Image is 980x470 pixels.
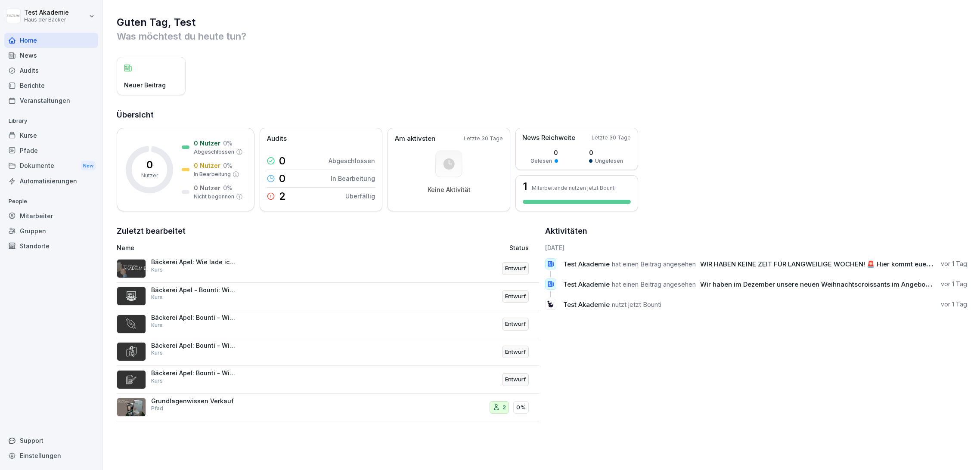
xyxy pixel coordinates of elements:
p: Kurs [151,322,163,329]
p: 0 [279,156,285,166]
p: In Bearbeitung [331,174,375,183]
h3: 1 [523,181,527,192]
p: 0 [530,148,558,157]
img: s78w77shk91l4aeybtorc9h7.png [117,259,146,278]
p: 0 % [223,139,233,148]
a: Mitarbeiter [4,208,98,223]
p: Grundlagenwissen Verkauf [151,397,237,405]
p: Abgeschlossen [329,156,375,165]
p: Kurs [151,377,163,385]
a: Veranstaltungen [4,93,98,108]
p: Library [4,114,98,128]
p: Test Akademie [24,9,69,16]
p: 0 Nutzer [194,161,220,170]
p: Abgeschlossen [194,148,234,156]
a: Pfade [4,143,98,158]
p: Nicht begonnen [194,193,234,201]
p: 2 [279,191,286,201]
span: Test Akademie [563,300,610,309]
p: Kurs [151,294,163,301]
p: 0 [146,160,153,170]
img: yv9h8086xynjfnu9qnkzu07k.png [117,370,146,389]
p: Audits [267,134,287,144]
span: hat einen Beitrag angesehen [612,260,696,268]
p: Bäckerei Apel: Wie lade ich mir die Bounti App herunter? [151,258,237,266]
a: Standorte [4,238,98,254]
p: Kurs [151,349,163,357]
a: Audits [4,63,98,78]
p: Bäckerei Apel: Bounti - Wie erzeuge ich einen Kursbericht? [151,369,237,377]
div: Dokumente [4,158,98,174]
a: Einstellungen [4,448,98,463]
a: Gruppen [4,223,98,238]
p: Entwurf [505,348,526,356]
p: Was möchtest du heute tun? [117,29,967,43]
span: Test Akademie [563,260,610,268]
a: Berichte [4,78,98,93]
p: News Reichweite [522,133,575,143]
p: Bäckerei Apel: Bounti - Wie lege ich Benutzer an? [151,342,237,349]
p: 0 % [223,183,233,192]
p: Entwurf [505,375,526,384]
p: Letzte 30 Tage [592,134,631,142]
p: Entwurf [505,320,526,328]
img: fckjnpyxrszm2gio4be9z3g8.png [117,398,146,417]
a: Grundlagenwissen VerkaufPfad20% [117,394,539,422]
p: Letzte 30 Tage [464,135,503,142]
p: vor 1 Tag [941,260,967,268]
a: Home [4,33,98,48]
a: Bäckerei Apel: Wie lade ich mir die Bounti App herunter?KursEntwurf [117,255,539,283]
p: vor 1 Tag [941,280,967,288]
p: Ungelesen [595,157,623,165]
p: Mitarbeitende nutzen jetzt Bounti [532,185,616,191]
p: vor 1 Tag [941,300,967,309]
h2: Zuletzt bearbeitet [117,225,539,237]
p: In Bearbeitung [194,170,231,178]
p: Gelesen [530,157,552,165]
h2: Aktivitäten [545,225,587,237]
p: 0 Nutzer [194,183,220,192]
a: DokumenteNew [4,158,98,174]
span: Test Akademie [563,280,610,288]
p: Überfällig [345,192,375,201]
h1: Guten Tag, Test [117,15,967,29]
p: 0 % [223,161,233,170]
div: Support [4,433,98,448]
a: Bäckerei Apel: Bounti - Wie erzeuge ich einen Kursbericht?KursEntwurf [117,366,539,394]
p: 0 [589,148,623,157]
p: Kurs [151,266,163,274]
p: Nutzer [141,172,158,179]
p: People [4,195,98,208]
p: Entwurf [505,292,526,301]
p: Name [117,243,385,252]
img: pkjk7b66iy5o0dy6bqgs99sq.png [117,315,146,334]
h2: Übersicht [117,109,967,121]
a: Automatisierungen [4,173,98,189]
p: Entwurf [505,264,526,273]
p: 0 [279,173,285,184]
a: Bäckerei Apel - Bounti: Wie erzeuge ich einen Benutzerbericht?KursEntwurf [117,283,539,311]
p: Pfad [151,405,163,412]
p: Keine Aktivität [428,186,471,194]
a: Bäckerei Apel: Bounti - Wie lege ich Benutzer an?KursEntwurf [117,338,539,366]
p: Status [509,243,529,252]
a: News [4,48,98,63]
span: hat einen Beitrag angesehen [612,280,696,288]
div: New [81,161,96,171]
img: y3z3y63wcjyhx73x8wr5r0l3.png [117,342,146,361]
p: 2 [502,403,506,412]
p: 0 Nutzer [194,139,220,148]
a: Kurse [4,128,98,143]
img: h0ir0warzjvm1vzjfykkf11s.png [117,287,146,306]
